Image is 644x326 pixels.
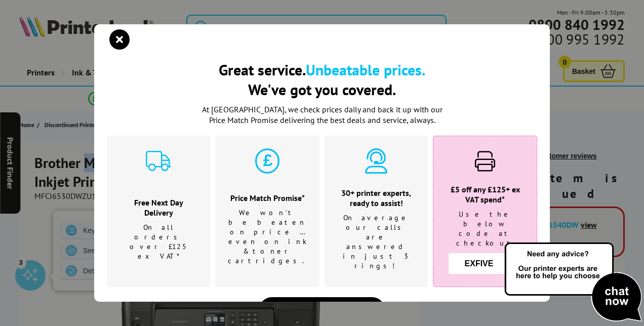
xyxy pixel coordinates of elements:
img: delivery-cyan.svg [146,148,171,174]
h2: Great service. We've got you covered. [107,60,537,99]
h3: £5 off any £125+ ex VAT spend* [446,184,524,205]
p: On all orders over £125 ex VAT* [119,223,197,261]
p: We won't be beaten on price …even on ink & toner cartridges. [228,208,307,266]
p: On average our calls are answered in just 3 rings! [337,213,415,271]
img: Open Live Chat window [502,241,644,324]
h3: 30+ printer experts, ready to assist! [337,188,415,208]
p: Use the below code at checkout [446,210,524,248]
h3: Free Next Day Delivery [119,197,197,218]
img: expert-cyan.svg [364,148,389,174]
div: Continue Shopping [259,297,385,323]
p: At [GEOGRAPHIC_DATA], we check prices daily and back it up with our Price Match Promise deliverin... [195,104,449,126]
h3: Price Match Promise* [228,193,307,203]
button: close modal [112,32,127,47]
b: Unbeatable prices. [306,60,425,79]
img: price-promise-cyan.svg [255,148,280,174]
